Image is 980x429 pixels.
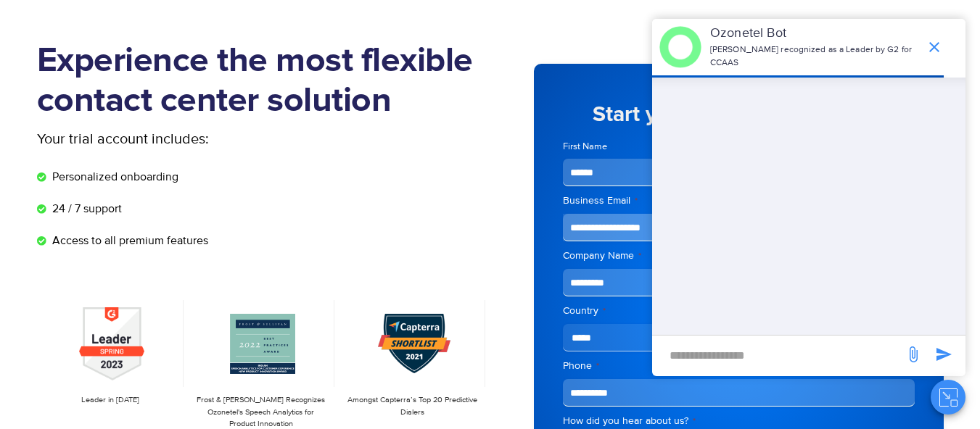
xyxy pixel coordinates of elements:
[37,41,490,121] h1: Experience the most flexible contact center solution
[563,414,915,428] label: How did you hear about us?
[49,200,122,217] span: 24 / 7 support
[563,249,915,263] label: Company Name
[929,340,958,369] span: send message
[37,128,382,150] p: Your trial account includes:
[659,26,701,68] img: header
[920,33,949,62] span: end chat or minimize
[710,43,918,70] p: [PERSON_NAME] recognized as a Leader by G2 for CCAAS
[563,104,915,125] h5: Start your 7 day free trial now
[563,304,915,318] label: Country
[346,394,478,418] p: Amongst Capterra’s Top 20 Predictive Dialers
[563,140,735,154] label: First Name
[563,193,915,208] label: Business Email
[659,343,897,369] div: new-msg-input
[563,359,915,373] label: Phone
[44,394,176,407] p: Leader in [DATE]
[710,24,918,43] p: Ozonetel Bot
[49,232,208,249] span: Access to all premium features
[899,340,928,369] span: send message
[931,380,965,415] button: Close chat
[49,168,178,186] span: Personalized onboarding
